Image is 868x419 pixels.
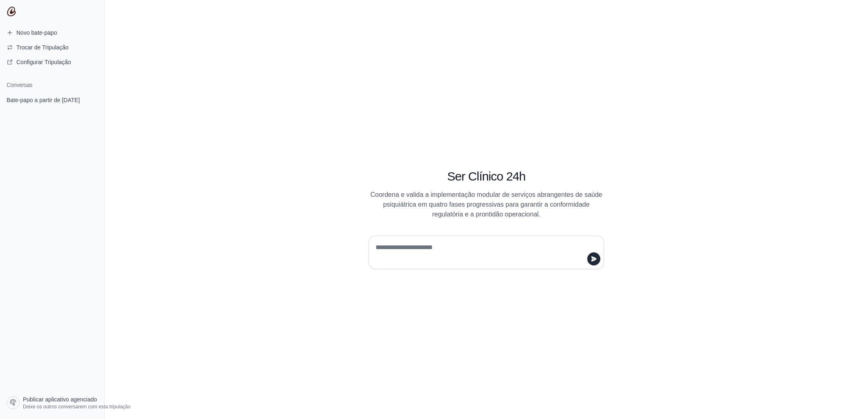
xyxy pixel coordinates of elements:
span: Configurar Tripulação [16,58,71,66]
span: Publicar aplicativo agenciado [23,395,97,403]
p: Coordena e valida a implementação modular de serviços abrangentes de saúde psiquiátrica em quatro... [369,190,604,219]
a: Bate-papo a partir de [DATE] [3,92,101,107]
a: Publicar aplicativo agenciado Deixe os outros conversarem com esta tripulação [3,393,107,412]
span: Novo bate-papo [16,29,57,37]
div: Widget de bate-papo [827,380,868,419]
iframe: Chat Widget [827,380,868,419]
img: Logotipo da CrewAI [7,7,16,16]
a: Novo bate-papo [3,26,101,39]
button: Trocar de Tripulação [3,41,101,54]
span: Bate-papo a partir de [DATE] [7,96,80,104]
a: Configurar Tripulação [3,56,101,69]
span: Trocar de Tripulação [16,43,69,51]
span: Deixe os outros conversarem com esta tripulação [23,403,130,410]
h1: Ser Clínico 24h [369,169,604,184]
